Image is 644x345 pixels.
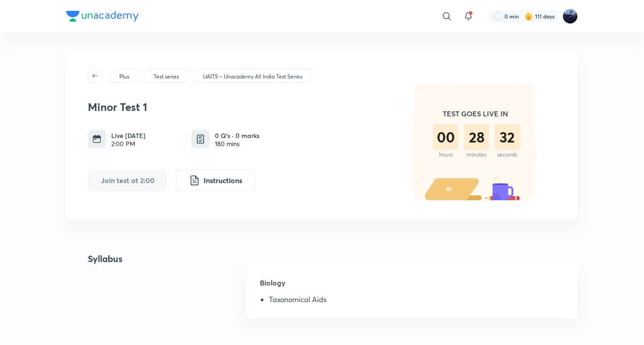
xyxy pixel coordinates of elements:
p: UAITS – Unacademy All India Test Series [203,73,302,81]
p: Test series [154,73,179,81]
div: 28 [464,124,489,150]
div: 00 [433,124,458,150]
img: quiz info [195,133,206,145]
h4: Syllabus [66,252,122,329]
div: 180 mins [215,140,259,147]
img: Kushagra Singh [562,9,578,24]
button: Instructions [176,170,255,191]
img: Company Logo [66,11,139,22]
div: hours [433,152,458,158]
h5: TEST GOES LIVE IN [433,108,517,119]
h5: Biology [260,277,563,295]
a: Plus [118,73,131,81]
img: timing [92,134,101,143]
a: Test series [152,73,181,81]
h6: Live [DATE] [111,131,145,140]
div: 2:00 PM [111,140,145,147]
h6: 0 Q’s · 0 marks [215,131,259,140]
a: UAITS – Unacademy All India Test Series [202,73,304,81]
img: streak [524,12,533,21]
button: Join test at 2:00 [88,170,167,191]
h3: Minor Test 1 [88,101,390,114]
p: Plus [119,73,129,81]
div: seconds [494,152,520,158]
li: Taxonomical Aids [269,295,563,307]
img: instruction [189,175,200,186]
div: 32 [494,124,520,150]
img: timer [394,83,556,200]
div: minutes [464,152,489,158]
